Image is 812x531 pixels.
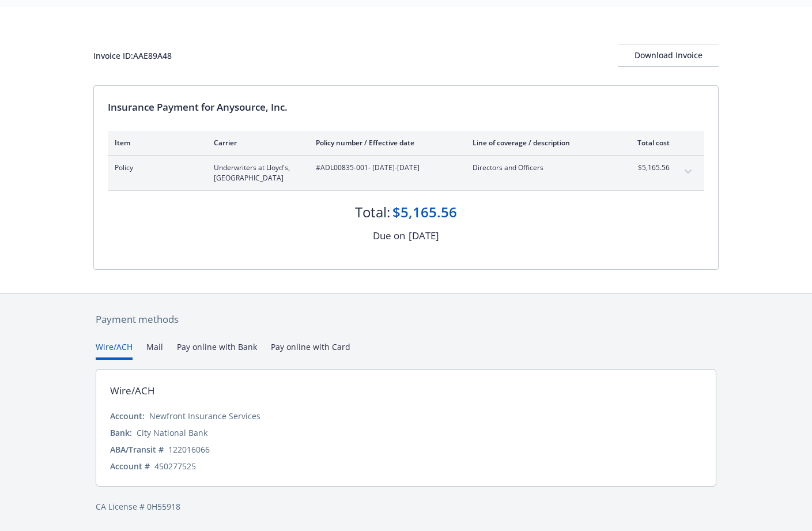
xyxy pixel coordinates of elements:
div: 450277525 [154,460,196,472]
div: PolicyUnderwriters at Lloyd's, [GEOGRAPHIC_DATA]#ADL00835-001- [DATE]-[DATE]Directors and Officer... [108,156,704,190]
span: Directors and Officers [473,163,608,173]
button: expand content [679,163,697,181]
button: Pay online with Card [271,341,350,360]
div: Account: [110,410,145,422]
div: Insurance Payment for Anysource, Inc. [108,100,704,115]
div: Bank: [110,427,132,439]
span: Policy [115,163,195,173]
div: Line of coverage / description [473,138,608,148]
button: Wire/ACH [96,341,133,360]
div: Carrier [214,138,297,148]
button: Mail [146,341,163,360]
div: ABA/Transit # [110,443,164,455]
div: [DATE] [409,228,439,243]
div: CA License # 0H55918 [96,500,716,513]
span: #ADL00835-001 - [DATE]-[DATE] [316,163,454,173]
span: Underwriters at Lloyd's, [GEOGRAPHIC_DATA] [214,163,297,183]
div: Total: [355,202,390,222]
div: Total cost [626,138,670,148]
div: $5,165.56 [392,202,457,222]
div: Download Invoice [618,44,719,66]
div: Due on [373,228,405,243]
div: Policy number / Effective date [316,138,454,148]
div: Invoice ID: AAE89A48 [93,50,172,62]
div: Item [115,138,195,148]
div: Newfront Insurance Services [149,410,260,422]
button: Download Invoice [618,44,719,67]
div: Payment methods [96,312,716,327]
span: $5,165.56 [626,163,670,173]
div: Account # [110,460,150,472]
button: Pay online with Bank [177,341,257,360]
div: City National Bank [137,427,207,439]
div: Wire/ACH [110,383,155,398]
div: 122016066 [168,443,210,455]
